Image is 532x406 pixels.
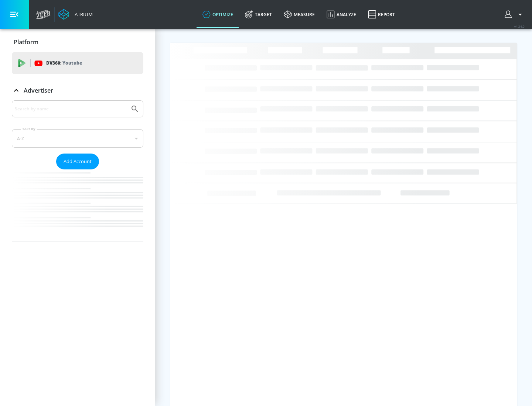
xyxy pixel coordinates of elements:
[12,169,143,241] nav: list of Advertiser
[12,129,143,148] div: A-Z
[64,157,92,166] span: Add Account
[72,11,93,18] div: Atrium
[56,154,99,169] button: Add Account
[12,80,143,101] div: Advertiser
[46,59,82,67] p: DV360:
[21,127,37,131] label: Sort By
[514,24,525,28] span: v 4.24.0
[24,86,53,94] p: Advertiser
[278,1,321,28] a: measure
[321,1,362,28] a: Analyze
[12,32,143,52] div: Platform
[12,100,143,241] div: Advertiser
[62,59,82,67] p: Youtube
[197,1,239,28] a: optimize
[15,104,127,114] input: Search by name
[239,1,278,28] a: Target
[14,38,38,46] p: Platform
[362,1,401,28] a: Report
[12,52,143,74] div: DV360: Youtube
[58,9,93,20] a: Atrium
